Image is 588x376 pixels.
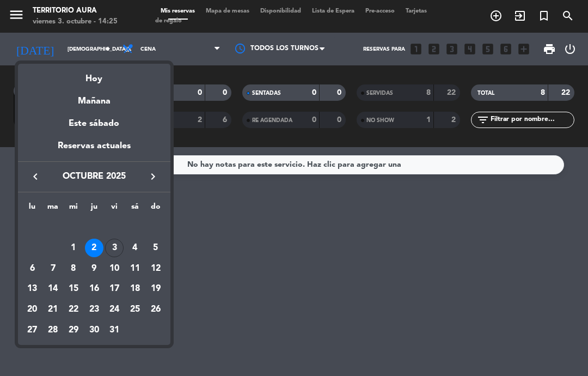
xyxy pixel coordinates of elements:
div: Mañana [18,86,170,108]
div: 23 [85,300,103,319]
div: 19 [146,280,165,298]
td: 3 de octubre de 2025 [104,238,125,258]
td: 9 de octubre de 2025 [84,258,105,279]
div: 8 [64,259,83,278]
th: miércoles [63,201,84,217]
td: 7 de octubre de 2025 [42,258,63,279]
div: 27 [23,321,41,339]
td: 19 de octubre de 2025 [145,278,166,299]
div: 15 [64,280,83,298]
td: OCT. [22,217,166,238]
td: 23 de octubre de 2025 [84,299,105,320]
th: domingo [145,201,166,217]
div: 16 [85,280,103,298]
i: keyboard_arrow_left [29,170,42,183]
div: 22 [64,300,83,319]
div: 31 [105,321,124,339]
td: 24 de octubre de 2025 [104,299,125,320]
td: 29 de octubre de 2025 [63,320,84,341]
td: 13 de octubre de 2025 [22,278,43,299]
span: octubre 2025 [45,169,143,184]
td: 10 de octubre de 2025 [104,258,125,279]
div: 25 [126,300,144,319]
div: 6 [23,259,41,278]
div: Este sábado [18,108,170,139]
div: 26 [146,300,165,319]
td: 30 de octubre de 2025 [84,320,105,341]
div: 12 [146,259,165,278]
td: 17 de octubre de 2025 [104,278,125,299]
td: 18 de octubre de 2025 [125,278,145,299]
div: 10 [105,259,124,278]
th: martes [42,201,63,217]
td: 14 de octubre de 2025 [42,278,63,299]
div: 24 [105,300,124,319]
td: 15 de octubre de 2025 [63,278,84,299]
div: 7 [44,259,62,278]
div: 4 [126,239,144,257]
td: 21 de octubre de 2025 [42,299,63,320]
td: 16 de octubre de 2025 [84,278,105,299]
div: 21 [44,300,62,319]
td: 25 de octubre de 2025 [125,299,145,320]
button: keyboard_arrow_right [143,169,163,184]
div: 17 [105,280,124,298]
div: 18 [126,280,144,298]
div: 2 [85,239,103,257]
td: 5 de octubre de 2025 [145,238,166,258]
button: keyboard_arrow_left [26,169,45,184]
td: 20 de octubre de 2025 [22,299,43,320]
td: 8 de octubre de 2025 [63,258,84,279]
div: 28 [44,321,62,339]
div: 5 [146,239,165,257]
i: keyboard_arrow_right [146,170,160,183]
th: jueves [84,201,105,217]
td: 12 de octubre de 2025 [145,258,166,279]
th: lunes [22,201,43,217]
div: 20 [23,300,41,319]
td: 22 de octubre de 2025 [63,299,84,320]
th: sábado [125,201,145,217]
div: Reservas actuales [18,139,170,161]
div: 11 [126,259,144,278]
div: 9 [85,259,103,278]
div: 30 [85,321,103,339]
th: viernes [104,201,125,217]
td: 27 de octubre de 2025 [22,320,43,341]
div: 29 [64,321,83,339]
div: Hoy [18,64,170,86]
div: 13 [23,280,41,298]
td: 28 de octubre de 2025 [42,320,63,341]
td: 2 de octubre de 2025 [84,238,105,258]
td: 4 de octubre de 2025 [125,238,145,258]
td: 6 de octubre de 2025 [22,258,43,279]
td: 1 de octubre de 2025 [63,238,84,258]
td: 11 de octubre de 2025 [125,258,145,279]
td: 31 de octubre de 2025 [104,320,125,341]
div: 14 [44,280,62,298]
div: 3 [105,239,124,257]
td: 26 de octubre de 2025 [145,299,166,320]
div: 1 [64,239,83,257]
